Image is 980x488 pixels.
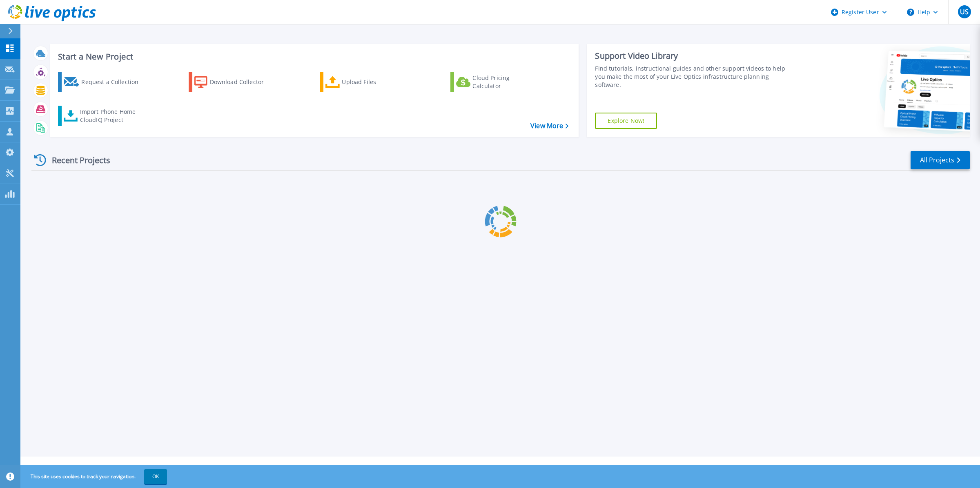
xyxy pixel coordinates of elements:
[960,9,969,15] span: US
[31,150,121,170] div: Recent Projects
[530,122,568,130] a: View More
[80,108,144,124] div: Import Phone Home CloudIQ Project
[342,74,407,90] div: Upload Files
[189,72,280,92] a: Download Collector
[911,151,970,169] a: All Projects
[144,469,167,484] button: OK
[22,469,167,484] span: This site uses cookies to track your navigation.
[472,74,538,90] div: Cloud Pricing Calculator
[595,51,792,61] div: Support Video Library
[595,113,657,129] a: Explore Now!
[58,52,568,61] h3: Start a New Project
[320,72,411,92] a: Upload Files
[81,74,147,90] div: Request a Collection
[450,72,541,92] a: Cloud Pricing Calculator
[210,74,275,90] div: Download Collector
[595,64,792,89] div: Find tutorials, instructional guides and other support videos to help you make the most of your L...
[58,72,149,92] a: Request a Collection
